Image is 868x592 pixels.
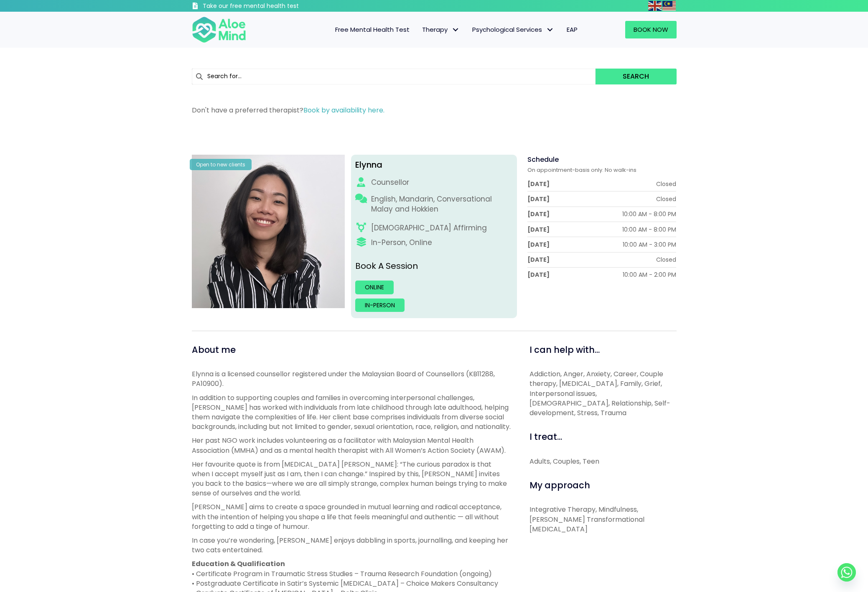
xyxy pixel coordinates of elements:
p: Book A Session [355,260,513,272]
h3: Take our free mental health test [203,2,344,10]
span: I treat... [529,431,562,443]
div: [DATE] [527,225,550,234]
span: Addiction, Anger, Anxiety, Career, Couple therapy, [MEDICAL_DATA], Family, Grief, Interpersonal i... [529,369,670,418]
div: [DATE] [527,210,550,218]
p: Don't have a preferred therapist? [192,105,677,115]
p: Elynna is a licensed counsellor registered under the Malaysian Board of Counsellors (KB11288, PA1... [192,369,511,388]
span: My approach [529,479,590,491]
a: EAP [560,21,584,38]
div: In-Person, Online [371,237,432,248]
a: English [648,1,662,10]
img: Elynna Counsellor [192,155,345,308]
div: Open to new clients [190,159,252,170]
a: Take our free mental health test [192,2,344,12]
div: [DATE] [527,270,550,279]
span: Book Now [634,25,668,34]
p: [PERSON_NAME] aims to create a space grounded in mutual learning and radical acceptance, with the... [192,502,511,531]
input: Search for... [192,69,596,84]
button: Search [596,69,676,84]
div: 10:00 AM - 2:00 PM [623,270,676,279]
span: Therapy: submenu [450,24,462,36]
span: I can help with... [529,344,600,356]
div: 10:00 AM - 3:00 PM [623,240,676,249]
img: Aloe mind Logo [192,16,246,43]
span: Therapy [422,25,460,34]
div: [DATE] [527,180,550,188]
p: Integrative Therapy, Mindfulness, [PERSON_NAME] Transformational [MEDICAL_DATA] [529,505,677,534]
a: Malay [662,1,677,10]
div: Closed [656,255,676,264]
div: 10:00 AM - 8:00 PM [622,210,676,218]
div: Elynna [355,159,513,171]
div: Closed [656,195,676,203]
nav: Menu [257,21,584,38]
div: 10:00 AM - 8:00 PM [622,225,676,234]
div: Counsellor [371,177,409,188]
a: In-person [355,299,405,312]
p: In addition to supporting couples and families in overcoming interpersonal challenges, [PERSON_NA... [192,393,511,432]
a: Online [355,281,394,294]
span: About me [192,344,236,356]
strong: Education & Qualification [192,559,285,569]
p: English, Mandarin, Conversational Malay and Hokkien [371,194,512,214]
div: [DATE] [527,240,550,249]
a: Free Mental Health Test [329,21,416,38]
div: Adults, Couples, Teen [529,457,677,466]
span: Free Mental Health Test [335,25,410,34]
span: Schedule [527,155,559,164]
div: Closed [656,180,676,188]
a: Whatsapp [837,563,856,582]
span: EAP [567,25,578,34]
a: TherapyTherapy: submenu [416,21,466,38]
span: On appointment-basis only. No walk-ins [527,166,636,174]
p: Her favourite quote is from [MEDICAL_DATA] [PERSON_NAME]: “The curious paradox is that when I acc... [192,459,511,498]
p: Her past NGO work includes volunteering as a facilitator with Malaysian Mental Health Association... [192,436,511,455]
div: [DEMOGRAPHIC_DATA] Affirming [371,223,487,233]
div: [DATE] [527,255,550,264]
a: Psychological ServicesPsychological Services: submenu [466,21,560,38]
span: Psychological Services [472,25,554,34]
img: ms [662,1,676,11]
a: Book Now [625,21,677,38]
span: Psychological Services: submenu [544,24,556,36]
p: In case you’re wondering, [PERSON_NAME] enjoys dabbling in sports, journalling, and keeping her t... [192,536,511,555]
div: [DATE] [527,195,550,203]
a: Book by availability here. [303,105,384,115]
img: en [648,1,662,11]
